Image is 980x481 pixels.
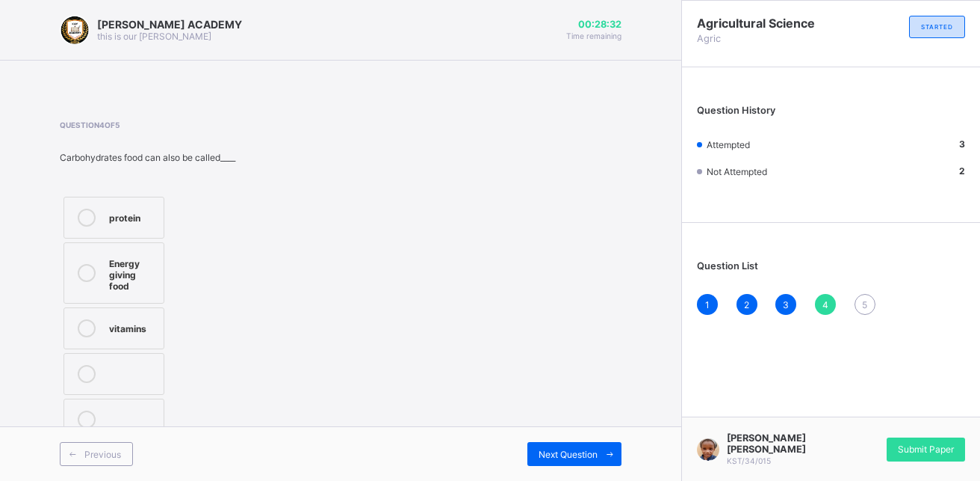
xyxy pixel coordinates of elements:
[566,31,621,40] span: Time remaining
[109,319,156,334] div: vitamins
[707,166,767,177] span: Not Attempted
[705,299,710,310] span: 1
[84,449,121,460] span: Previous
[707,139,750,150] span: Attempted
[697,105,775,116] span: Question History
[921,23,953,31] span: STARTED
[60,152,241,163] div: Carbohydrates food can also be called____
[97,18,242,31] span: [PERSON_NAME] ACADEMY
[898,444,954,455] span: Submit Paper
[697,33,831,44] span: Agric
[783,299,789,310] span: 3
[822,299,828,310] span: 4
[109,254,156,292] div: Energy giving food
[959,165,965,177] b: 2
[109,209,156,224] div: protein
[862,299,867,310] span: 5
[97,31,211,42] span: this is our [PERSON_NAME]
[697,260,758,272] span: Question List
[539,449,598,460] span: Next Question
[697,16,831,31] span: Agricultural Science
[727,432,831,455] span: [PERSON_NAME] [PERSON_NAME]
[959,138,965,150] b: 3
[744,299,749,310] span: 2
[60,120,241,129] span: Question 4 of 5
[566,19,621,30] span: 00:28:32
[727,456,771,465] span: KST/34/015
